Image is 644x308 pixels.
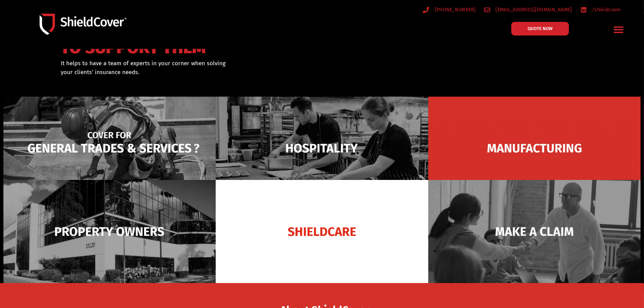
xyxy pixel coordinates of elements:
span: [PHONE_NUMBER] [433,5,476,14]
a: [PHONE_NUMBER] [423,5,476,14]
div: It helps to have a team of experts in your corner when solving [61,59,357,76]
span: [EMAIL_ADDRESS][DOMAIN_NAME] [494,5,572,14]
a: QUOTE NOW [511,22,569,36]
span: /shieldcover [590,5,621,14]
p: your clients’ insurance needs. [61,68,357,77]
a: /shieldcover [581,5,621,14]
img: Shield-Cover-Underwriting-Australia-logo-full [40,14,127,35]
div: Menu Toggle [611,22,627,38]
a: [EMAIL_ADDRESS][DOMAIN_NAME] [484,5,572,14]
span: QUOTE NOW [528,26,553,31]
